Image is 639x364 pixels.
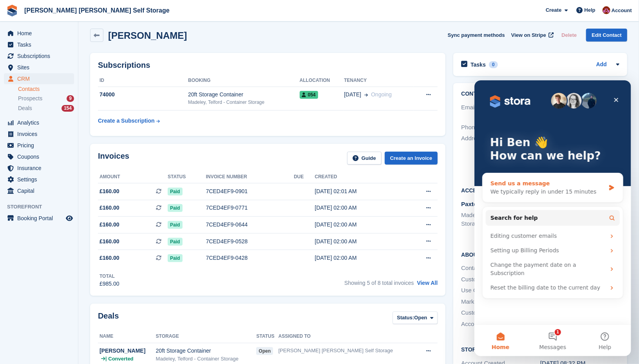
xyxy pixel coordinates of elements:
div: [PERSON_NAME] [PERSON_NAME] Self Storage [279,347,418,355]
div: 7CED4EF9-0428 [206,254,294,262]
a: menu [4,140,74,151]
div: Marketing Source [461,297,540,306]
div: Customer Source [461,275,540,284]
span: £160.00 [100,254,119,262]
a: menu [4,62,74,73]
th: Due [294,171,315,183]
img: stora-icon-8386f47178a22dfd0bd8f6a31ec36ba5ce8667c1dd55bd0f319d3a0aa187defe.svg [6,5,18,16]
a: menu [4,39,74,50]
span: | [105,355,107,363]
a: Create an Invoice [385,152,438,165]
a: View on Stripe [508,29,556,42]
span: Subscriptions [17,51,64,62]
a: View All [417,280,438,286]
span: 054 [300,91,318,99]
span: Home [17,28,64,39]
span: Open [414,314,427,322]
div: 20ft Storage Container [156,347,257,355]
th: Amount [98,171,168,183]
span: Account [612,7,632,14]
a: menu [4,151,74,162]
li: Madeley, Telford - Container Storage [461,211,540,228]
div: [DATE] 02:00 AM [315,204,403,212]
a: Prospects 9 [18,94,74,103]
div: Customer Type [461,308,540,317]
a: menu [4,185,74,196]
span: Deals [18,105,32,112]
span: Paid [168,188,182,196]
div: £985.00 [100,280,119,288]
span: View on Stripe [511,31,546,39]
div: 74000 [98,91,188,99]
span: Paid [168,238,182,246]
div: 9 [67,95,74,102]
a: menu [4,117,74,128]
a: menu [4,129,74,139]
div: [DATE] 02:00 AM [315,237,403,246]
h2: Tasks [471,61,486,68]
div: [DATE] 02:01 AM [315,187,403,196]
div: 7CED4EF9-0528 [206,237,294,246]
th: Name [98,330,156,343]
button: Status: Open [393,311,438,324]
span: Booking Portal [17,213,64,224]
div: Address [461,134,540,169]
span: Converted [108,355,133,363]
a: Create a Subscription [98,114,160,128]
h2: Subscriptions [98,61,438,70]
a: [PERSON_NAME] [PERSON_NAME] Self Storage [21,4,173,17]
h2: Contact Details [461,91,619,97]
span: £160.00 [100,237,119,246]
span: Capital [17,185,64,196]
div: 7CED4EF9-0771 [206,204,294,212]
h2: Invoices [98,152,129,165]
div: 0 [489,61,498,68]
a: menu [4,213,74,224]
span: Storefront [7,203,78,211]
span: Paid [168,254,182,262]
span: Create [546,6,561,14]
span: Paid [168,204,182,212]
span: £160.00 [100,187,119,196]
a: menu [4,28,74,39]
span: Settings [17,174,64,185]
h2: Storefront Account [461,345,619,353]
div: Create a Subscription [98,117,155,125]
div: [DATE] 02:00 AM [315,254,403,262]
span: Coupons [17,151,64,162]
span: CRM [17,73,64,84]
div: Accounting Nominal Code [461,320,540,329]
th: Storage [156,330,257,343]
span: £160.00 [100,204,119,212]
th: Status [168,171,206,183]
a: menu [4,51,74,62]
button: Delete [558,29,580,42]
div: Use Case [461,286,540,295]
h2: About [461,250,619,258]
span: Prospects [18,95,42,102]
span: Sites [17,62,64,73]
span: Ongoing [371,91,392,98]
span: Showing 5 of 8 total invoices [344,280,414,286]
a: Preview store [65,214,74,223]
div: Madeley, Telford - Container Storage [156,355,257,363]
div: 7CED4EF9-0644 [206,221,294,229]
